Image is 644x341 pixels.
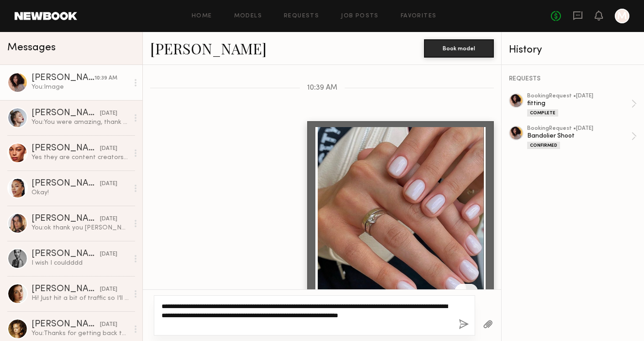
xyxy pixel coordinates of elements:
[150,38,267,58] a: [PERSON_NAME]
[100,215,117,224] div: [DATE]
[341,13,379,19] a: Job Posts
[234,13,262,19] a: Models
[31,294,129,303] div: Hi! Just hit a bit of traffic so I’ll be there ~10 after!
[307,84,337,92] span: 10:39 AM
[31,250,100,259] div: [PERSON_NAME]
[31,329,129,338] div: You: Thanks for getting back to [GEOGRAPHIC_DATA] :) No worries at all! But we will certainly kee...
[7,43,56,53] span: Messages
[100,180,117,188] div: [DATE]
[100,285,117,294] div: [DATE]
[527,109,558,117] div: Complete
[527,99,631,108] div: fitting
[509,76,637,82] div: REQUESTS
[424,39,494,58] button: Book model
[31,179,100,188] div: [PERSON_NAME]
[100,320,117,329] div: [DATE]
[100,250,117,259] div: [DATE]
[284,13,319,19] a: Requests
[527,93,631,99] div: booking Request • [DATE]
[94,74,117,83] div: 10:39 AM
[615,9,629,23] a: M
[401,13,437,19] a: Favorites
[31,153,129,162] div: Yes they are content creators too
[527,93,637,117] a: bookingRequest •[DATE]fittingComplete
[31,188,129,197] div: Okay!
[527,126,637,149] a: bookingRequest •[DATE]Bandolier ShootConfirmed
[527,142,560,149] div: Confirmed
[100,109,117,118] div: [DATE]
[509,45,637,55] div: History
[31,109,100,118] div: [PERSON_NAME]
[424,44,494,52] a: Book model
[31,144,100,153] div: [PERSON_NAME]
[31,320,100,329] div: [PERSON_NAME]
[31,285,100,294] div: [PERSON_NAME]
[31,224,129,232] div: You: ok thank you [PERSON_NAME]! we will circle back with you
[100,144,117,153] div: [DATE]
[527,132,631,140] div: Bandolier Shoot
[31,259,129,267] div: I wish I couldddd
[31,214,100,224] div: [PERSON_NAME]
[527,126,631,132] div: booking Request • [DATE]
[31,83,129,91] div: You: Image
[192,13,212,19] a: Home
[31,118,129,127] div: You: You were amazing, thank you so much for [DATE]! <3
[31,74,94,83] div: [PERSON_NAME]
